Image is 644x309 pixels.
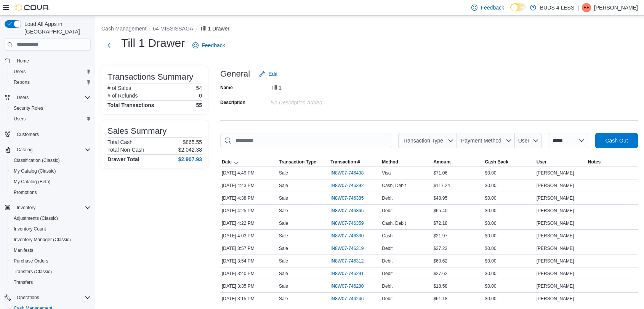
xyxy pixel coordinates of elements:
button: Catalog [14,145,35,154]
span: [PERSON_NAME] [537,183,574,189]
span: IN8W07-746312 [330,258,364,264]
span: IN8W07-746319 [330,245,364,251]
span: Inventory Count [11,224,91,234]
span: Dark Mode [510,11,511,12]
span: Adjustments (Classic) [14,215,58,221]
div: [DATE] 3:54 PM [220,256,277,266]
button: Operations [14,293,42,302]
h3: General [220,69,250,78]
p: $865.55 [183,139,202,145]
button: Cash Out [595,133,638,148]
span: Reports [14,79,30,85]
a: Transfers (Classic) [11,267,55,276]
span: $18.58 [433,283,447,289]
span: Debit [382,208,392,214]
button: Cash Back [484,157,535,167]
h3: Transactions Summary [107,72,193,82]
span: My Catalog (Classic) [11,167,91,176]
button: Users [8,66,94,77]
span: Users [14,93,91,102]
h6: # of Refunds [107,93,138,99]
span: Manifests [11,246,91,255]
button: Classification (Classic) [8,155,94,166]
div: [DATE] 4:38 PM [220,194,277,203]
div: Brendan Fitzpatrick [582,3,591,12]
p: Sale [279,296,288,302]
button: User [515,133,542,148]
a: Inventory Count [11,224,49,234]
button: My Catalog (Beta) [8,176,94,187]
span: Inventory Manager (Classic) [11,235,91,244]
span: Inventory [14,203,91,212]
div: $0.00 [484,256,535,266]
div: $0.00 [484,231,535,240]
h3: Sales Summary [107,126,167,136]
span: Cash [382,233,392,239]
button: Customers [2,129,94,140]
input: Dark Mode [510,3,526,11]
button: Users [8,114,94,124]
button: Date [220,157,277,167]
p: Sale [279,271,288,277]
span: Customers [17,131,39,138]
button: Users [2,92,94,103]
span: My Catalog (Beta) [14,179,51,185]
span: [PERSON_NAME] [537,220,574,226]
span: Users [17,94,29,101]
span: Inventory Count [14,226,46,232]
a: Home [14,56,32,66]
div: [DATE] 3:40 PM [220,269,277,278]
span: Classification (Classic) [14,157,60,163]
span: Promotions [14,189,37,195]
span: [PERSON_NAME] [537,271,574,277]
span: Transaction # [330,159,360,165]
button: IN8W07-746280 [330,282,371,291]
span: Catalog [17,147,32,153]
span: IN8W07-746408 [330,170,364,176]
div: [DATE] 3:15 PM [220,294,277,303]
button: Next [101,38,117,53]
span: Debit [382,258,392,264]
span: Notes [588,159,601,165]
div: [DATE] 4:43 PM [220,181,277,190]
span: IN8W07-746291 [330,271,364,277]
button: Operations [2,292,94,303]
span: Promotions [11,188,91,197]
h6: # of Sales [107,85,131,91]
span: Inventory [17,205,35,211]
span: Home [17,58,29,64]
button: Method [380,157,432,167]
span: IN8W07-746392 [330,183,364,189]
h1: Till 1 Drawer [121,35,185,51]
span: [PERSON_NAME] [537,170,574,176]
h4: $2,907.93 [178,156,202,162]
p: 54 [196,85,202,91]
div: Till 1 [271,82,373,91]
p: Sale [279,245,288,251]
span: Feedback [481,4,504,11]
span: Visa [382,170,391,176]
p: [PERSON_NAME] [594,3,638,12]
div: [DATE] 3:57 PM [220,244,277,253]
a: Transfers [11,278,36,287]
a: Classification (Classic) [11,156,63,165]
span: [PERSON_NAME] [537,258,574,264]
span: Adjustments (Classic) [11,214,91,223]
h6: Total Non-Cash [107,147,144,153]
div: $0.00 [484,294,535,303]
span: Transfers (Classic) [14,269,52,275]
span: Classification (Classic) [11,156,91,165]
button: Transfers (Classic) [8,266,94,277]
a: Customers [14,130,42,139]
span: $37.22 [433,245,447,251]
div: $0.00 [484,168,535,178]
div: $0.00 [484,219,535,228]
p: 0 [199,93,202,99]
button: Transaction Type [277,157,329,167]
span: Catalog [14,145,91,154]
span: Payment Method [461,138,501,144]
span: Transaction Type [402,138,443,144]
button: User [535,157,586,167]
div: [DATE] 4:25 PM [220,206,277,215]
span: IN8W07-746330 [330,233,364,239]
